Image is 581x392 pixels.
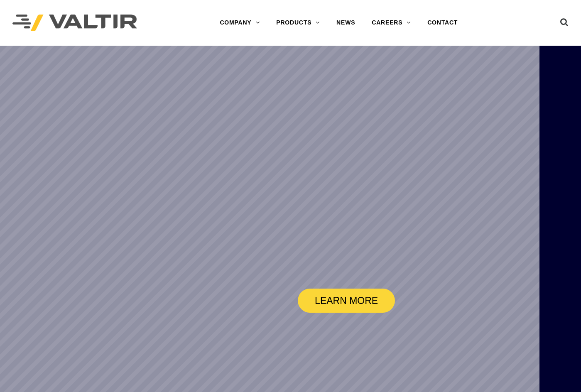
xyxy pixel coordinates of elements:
a: LEARN MORE [298,289,395,313]
img: Valtir [12,15,137,32]
a: COMPANY [211,15,268,31]
a: PRODUCTS [268,15,328,31]
a: NEWS [328,15,363,31]
a: CONTACT [419,15,466,31]
a: CAREERS [363,15,419,31]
